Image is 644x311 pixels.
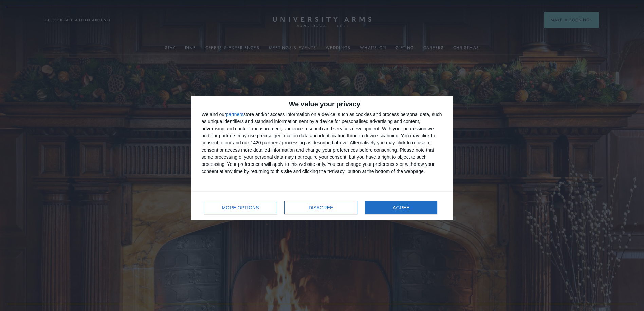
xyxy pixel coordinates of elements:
[226,112,243,117] button: partners
[309,205,333,210] span: DISAGREE
[204,201,277,214] button: MORE OPTIONS
[222,205,259,210] span: MORE OPTIONS
[284,201,357,214] button: DISAGREE
[202,101,443,108] h2: We value your privacy
[393,205,409,210] span: AGREE
[191,96,453,220] div: qc-cmp2-ui
[365,201,438,214] button: AGREE
[202,111,443,175] div: We and our store and/or access information on a device, such as cookies and process personal data...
